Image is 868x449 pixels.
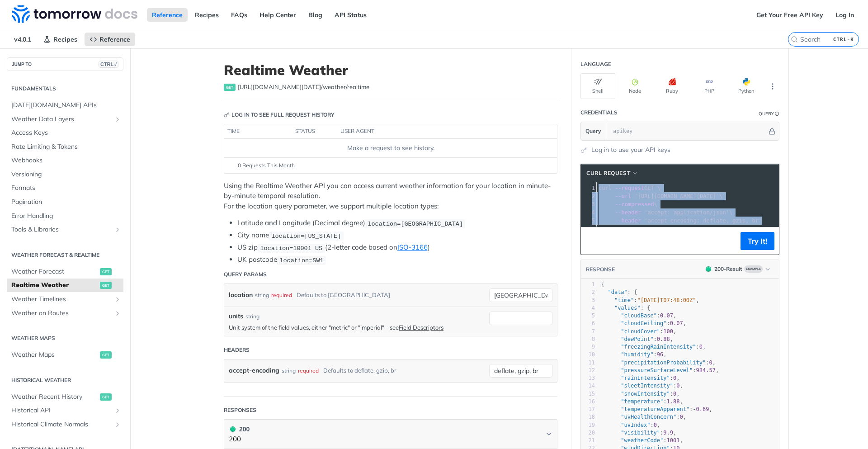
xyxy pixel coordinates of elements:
[229,312,243,321] label: units
[7,168,123,181] a: Versioning
[260,245,322,251] span: location=10001 US
[766,80,779,93] button: More Languages
[655,73,689,99] button: Ruby
[601,391,680,397] span: : ,
[7,99,123,112] a: [DATE][DOMAIN_NAME] APIs
[585,234,598,248] button: Copy to clipboard
[744,265,763,273] span: Example
[601,289,637,295] span: : {
[229,424,552,444] button: 200 200200
[7,181,123,195] a: Formats
[608,289,627,295] span: "data"
[581,208,596,217] div: 4
[224,84,236,91] span: get
[11,225,112,234] span: Tools & Libraries
[644,209,729,216] span: 'accept: application/json'
[581,200,596,208] div: 3
[7,334,123,342] h2: Weather Maps
[581,320,595,327] div: 6
[581,359,595,367] div: 11
[581,351,595,359] div: 10
[601,398,683,405] span: : ,
[591,145,670,155] a: Log in to use your API keys
[581,288,595,296] div: 2
[601,414,686,420] span: : ,
[581,374,595,382] div: 13
[224,62,557,78] h1: Realtime Weather
[279,257,323,264] span: location=SW1
[759,110,779,117] div: QueryInformation
[224,112,229,118] svg: Key
[11,156,121,165] span: Webhooks
[670,320,683,326] span: 0.07
[601,344,706,350] span: : ,
[621,414,676,420] span: "uvHealthConcern"
[397,243,428,251] a: ISO-3166
[237,242,557,253] li: US zip (2-letter code based on )
[545,430,552,438] svg: Chevron
[601,422,660,428] span: : ,
[303,8,327,22] a: Blog
[634,193,719,199] span: '[URL][DOMAIN_NAME][DATE]'
[7,140,123,154] a: Rate Limiting & Tokens
[644,217,762,224] span: 'accept-encoding: deflate, gzip, br'
[581,406,595,413] div: 17
[53,35,77,43] span: Recipes
[621,328,660,335] span: "cloudCover"
[601,328,676,335] span: : ,
[601,351,667,358] span: : ,
[601,359,716,366] span: : ,
[11,281,98,290] span: Realtime Weather
[759,110,774,117] div: Query
[621,406,689,412] span: "temperatureApparent"
[7,195,123,209] a: Pagination
[237,218,557,228] li: Latitude and Longitude (Decimal degree)
[226,8,252,22] a: FAQs
[637,297,696,303] span: "[DATE]T07:48:00Z"
[621,312,656,319] span: "cloudBase"
[581,390,595,398] div: 15
[601,297,699,303] span: : ,
[581,192,596,200] div: 2
[114,226,121,233] button: Show subpages for Tools & Libraries
[292,124,337,139] th: status
[599,185,660,191] span: GET \
[11,309,112,318] span: Weather on Routes
[699,344,703,350] span: 0
[601,430,676,436] span: : ,
[599,201,657,208] span: \
[7,293,123,306] a: Weather TimelinesShow subpages for Weather Timelines
[581,343,595,351] div: 9
[581,297,595,304] div: 3
[114,421,121,428] button: Show subpages for Historical Climate Normals
[791,36,798,43] svg: Search
[229,364,279,377] label: accept-encoding
[673,391,676,397] span: 0
[599,193,723,199] span: \
[224,111,335,119] div: Log in to see full request history
[114,310,121,317] button: Show subpages for Weather on Routes
[11,392,98,402] span: Weather Recent History
[580,109,618,117] div: Credentials
[830,8,859,22] a: Log In
[237,255,557,265] li: UK postcode
[282,364,296,377] div: string
[586,169,630,177] span: cURL Request
[741,232,774,250] button: Try It!
[237,230,557,241] li: City name
[663,328,673,335] span: 100
[601,437,683,444] span: : ,
[615,201,654,208] span: --compressed
[621,437,663,444] span: "weatherCode"
[11,295,112,304] span: Weather Timelines
[271,232,341,239] span: location=[US_STATE]
[100,393,112,401] span: get
[11,184,121,193] span: Formats
[11,420,112,429] span: Historical Climate Normals
[11,212,121,221] span: Error Handling
[114,116,121,123] button: Show subpages for Weather Data Layers
[147,8,188,22] a: Reference
[601,320,686,326] span: : ,
[7,113,123,126] a: Weather Data LayersShow subpages for Weather Data Layers
[621,422,650,428] span: "uvIndex"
